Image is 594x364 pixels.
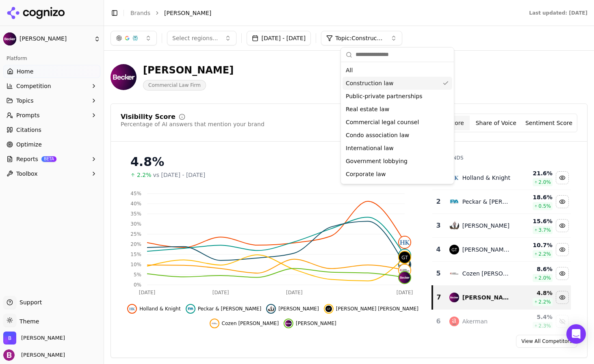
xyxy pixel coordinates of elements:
a: Optimize [3,138,100,151]
tr: 4greenberg traurig[PERSON_NAME] [PERSON_NAME]10.7%2.2%Hide greenberg traurig data [432,238,571,262]
tspan: [DATE] [286,290,303,295]
span: [PERSON_NAME] [20,35,91,43]
span: HOA legal services [346,183,399,191]
button: Competition [3,80,100,93]
button: Hide cozen o'connor data [210,319,279,328]
div: 18.6 % [518,193,553,201]
button: Hide cozen o'connor data [556,267,569,280]
div: 5 [436,269,441,278]
tspan: 25% [130,231,141,237]
span: [PERSON_NAME] [164,9,211,17]
button: Hide holland & knight data [127,304,180,314]
button: Show akerman data [556,315,569,328]
tspan: 40% [130,201,141,207]
span: Optimize [16,140,42,149]
tspan: 35% [130,211,141,217]
tspan: 15% [130,252,141,257]
tr: 6akermanAkerman5.4%2.3%Show akerman data [432,310,571,334]
img: peckar & abramson [187,306,194,312]
img: akerman [449,317,459,326]
button: Hide duane morris data [266,304,319,314]
tr: 5cozen o'connorCozen [PERSON_NAME]8.6%2.0%Hide cozen o'connor data [432,262,571,286]
tr: 1holland & knightHolland & Knight21.6%2.0%Hide holland & knight data [432,166,571,190]
div: [PERSON_NAME] [462,222,509,230]
tr: 3duane morris[PERSON_NAME]15.6%3.7%Hide duane morris data [432,214,571,238]
span: 2.2 % [538,251,551,257]
div: 21.6 % [518,169,553,177]
div: 3 [436,221,441,230]
img: Becker [3,332,16,345]
tspan: 10% [130,262,141,267]
span: Competition [16,82,51,90]
span: 2.0 % [538,179,551,185]
span: 0.5 % [538,203,551,209]
span: All [346,66,353,74]
button: Prompts [3,109,100,122]
div: [PERSON_NAME] [462,293,511,302]
div: 4 [436,245,441,254]
span: Theme [16,318,39,325]
span: Becker [21,334,65,342]
div: Cozen [PERSON_NAME] [462,269,511,278]
span: [PERSON_NAME] [PERSON_NAME] [336,306,418,312]
div: Percentage of AI answers that mention your brand [121,120,264,128]
nav: breadcrumb [130,9,513,17]
img: cozen o'connor [399,265,410,276]
span: 2.3 % [538,323,551,329]
img: duane morris [449,221,459,230]
span: International law [346,144,394,152]
button: ReportsBETA [3,153,100,166]
span: [PERSON_NAME] [18,351,65,359]
div: 15.6 % [518,217,553,225]
tspan: 0% [134,282,141,288]
span: 2.0 % [538,275,551,281]
span: Commercial legal counsel [346,118,419,126]
div: 8.6 % [518,265,553,273]
div: Last updated: [DATE] [529,10,587,16]
a: Brands [130,10,150,16]
div: Akerman [462,317,488,325]
div: All Brands [431,155,571,161]
button: Open organization switcher [3,332,65,345]
img: Becker [3,32,16,45]
button: Share of Voice [470,116,522,130]
button: Open user button [3,349,65,361]
img: Becker [111,64,137,90]
a: Citations [3,123,100,136]
img: becker [285,320,292,327]
span: Real estate law [346,105,389,113]
div: Open Intercom Messenger [566,324,586,344]
img: duane morris [268,306,274,312]
img: greenberg traurig [449,245,459,254]
tr: 7becker[PERSON_NAME]4.8%2.2%Hide becker data [432,286,571,310]
span: Commercial Law Firm [143,80,206,90]
tspan: 30% [130,221,141,227]
span: [PERSON_NAME] [278,306,319,312]
span: Topics [16,97,34,105]
tr: 2peckar & abramsonPeckar & [PERSON_NAME]18.6%0.5%Hide peckar & abramson data [432,190,571,214]
span: Condo association law [346,131,409,139]
span: Prompts [16,111,40,119]
tspan: [DATE] [139,290,156,295]
span: 3.7 % [538,227,551,233]
button: Toolbox [3,167,100,180]
img: cozen o'connor [211,320,218,327]
div: 2 [436,197,441,207]
a: View All Competitors [516,335,577,348]
img: peckar & abramson [399,250,410,261]
tspan: 45% [130,191,141,196]
span: [PERSON_NAME] [296,320,336,327]
button: Hide greenberg traurig data [556,243,569,256]
div: 4.8% [130,155,415,169]
a: Home [3,65,100,78]
button: Hide duane morris data [556,219,569,232]
span: Holland & Knight [139,306,180,312]
div: Visibility Score [121,114,176,120]
span: Government lobbying [346,157,408,165]
span: Home [17,67,33,75]
button: Sentiment Score [522,116,575,130]
span: Public-private partnerships [346,92,423,100]
tspan: 5% [134,272,141,278]
span: Reports [16,155,38,163]
tspan: [DATE] [397,290,413,295]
